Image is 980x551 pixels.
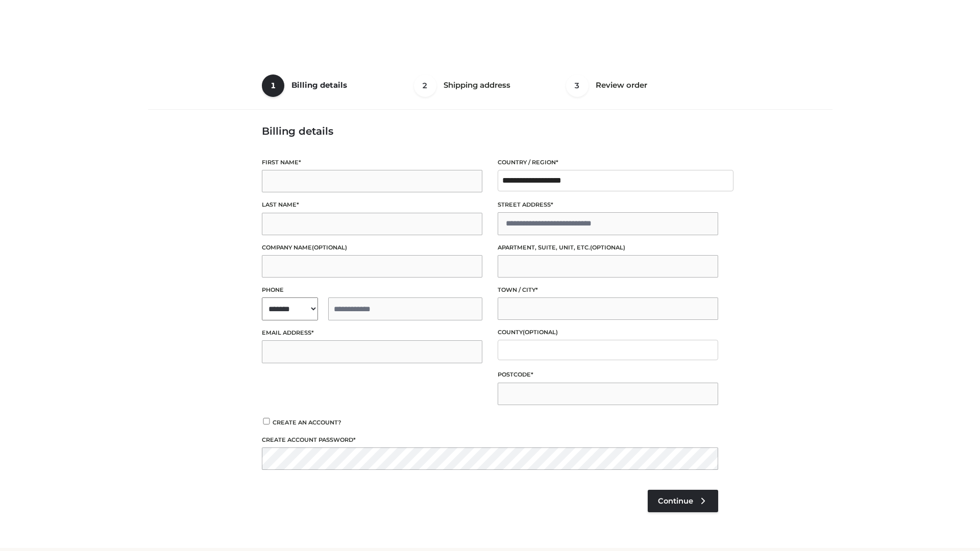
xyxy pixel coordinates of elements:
a: Continue [648,490,718,512]
label: Company name [262,243,482,253]
span: Shipping address [444,80,510,90]
span: Review order [596,80,647,90]
label: Town / City [498,285,718,295]
label: Phone [262,285,482,295]
label: County [498,328,718,337]
input: Create an account? [262,418,271,424]
label: Street address [498,200,718,210]
label: Apartment, suite, unit, etc. [498,243,718,253]
label: Country / Region [498,158,718,167]
span: (optional) [312,244,347,251]
span: 2 [414,74,436,97]
label: Create account password [262,435,718,445]
span: (optional) [523,329,558,336]
span: Continue [658,496,693,506]
label: Email address [262,328,482,338]
label: Last name [262,200,482,210]
span: Billing details [291,80,347,90]
span: Create an account? [273,419,341,426]
h3: Billing details [262,125,718,137]
label: First name [262,158,482,167]
span: 3 [566,74,589,97]
label: Postcode [498,370,718,380]
span: 1 [262,74,284,97]
span: (optional) [590,244,625,251]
